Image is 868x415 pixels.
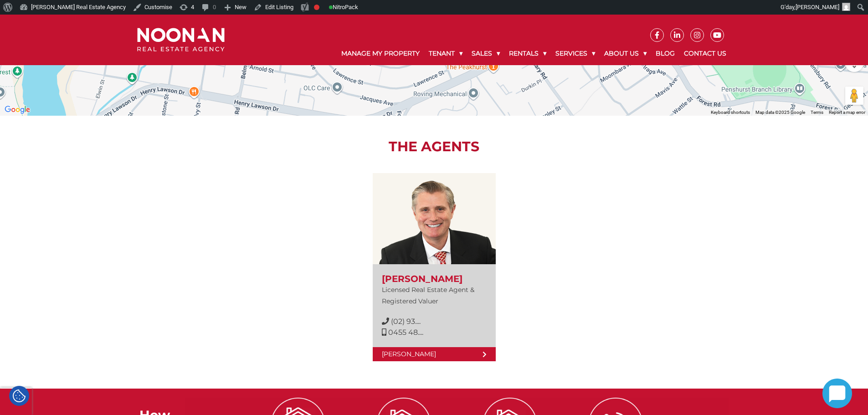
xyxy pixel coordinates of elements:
a: Tenant [424,42,467,65]
a: Open this area in Google Maps (opens a new window) [2,104,32,116]
a: About Us [600,42,651,65]
h2: The Agents [161,138,708,155]
a: Report a map error [829,110,865,115]
h3: [PERSON_NAME] [382,273,487,284]
a: Sales [467,42,504,65]
a: [PERSON_NAME] [373,347,496,361]
div: Focus keyphrase not set [314,5,319,10]
p: Licensed Real Estate Agent & Registered Valuer [382,284,487,307]
img: Noonan Real Estate Agency [137,28,225,52]
button: Drag Pegman onto the map to open Street View [845,87,863,105]
span: (02) 93.... [391,317,421,326]
span: Map data ©2025 Google [755,110,805,115]
div: Cookie Settings [9,386,29,406]
a: Terms (opens in new tab) [811,110,823,115]
span: [PERSON_NAME] [796,4,839,10]
a: Click to reveal phone number [388,328,423,337]
span: 0455 48.... [388,328,423,337]
a: Click to reveal phone number [391,317,421,326]
button: Keyboard shortcuts [711,109,750,116]
img: Google [2,104,32,116]
a: Manage My Property [337,42,424,65]
a: Services [551,42,600,65]
a: Contact Us [679,42,731,65]
a: Blog [651,42,679,65]
a: Rentals [504,42,551,65]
